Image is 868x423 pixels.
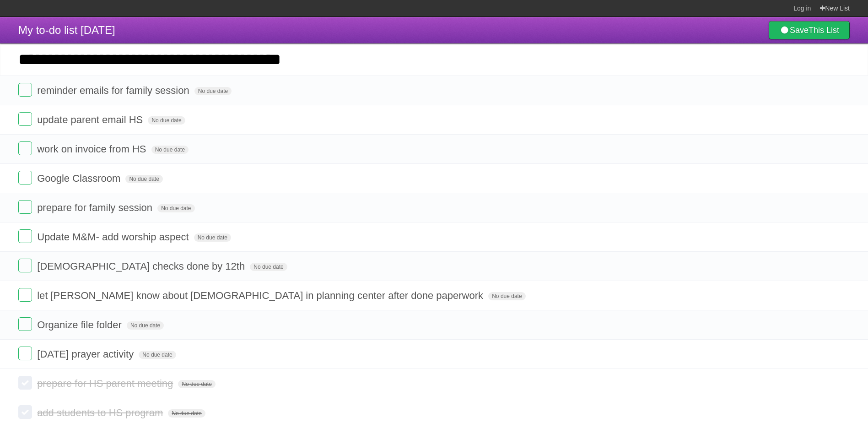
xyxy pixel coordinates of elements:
[18,259,32,272] label: Done
[809,26,839,35] b: This List
[18,347,32,360] label: Done
[18,24,115,36] span: My to-do list [DATE]
[18,317,32,331] label: Done
[488,292,525,300] span: No due date
[194,233,231,242] span: No due date
[37,378,175,389] span: prepare for HS parent meeting
[18,171,32,184] label: Done
[168,409,205,418] span: No due date
[37,407,165,418] span: add students to HS program
[18,83,32,97] label: Done
[178,380,215,388] span: No due date
[125,175,162,183] span: No due date
[37,231,191,243] span: Update M&M- add worship aspect
[18,229,32,243] label: Done
[157,204,194,212] span: No due date
[18,112,32,126] label: Done
[769,21,850,39] a: SaveThis List
[37,85,192,96] span: reminder emails for family session
[37,202,155,213] span: prepare for family session
[151,146,189,154] span: No due date
[139,351,176,359] span: No due date
[18,405,32,419] label: Done
[37,173,123,184] span: Google Classroom
[37,290,485,301] span: let [PERSON_NAME] know about [DEMOGRAPHIC_DATA] in planning center after done paperwork
[127,321,164,330] span: No due date
[37,348,136,360] span: [DATE] prayer activity
[37,319,124,331] span: Organize file folder
[18,200,32,214] label: Done
[37,114,145,125] span: update parent email HS
[18,141,32,155] label: Done
[194,87,232,95] span: No due date
[37,143,148,155] span: work on invoice from HS
[18,376,32,390] label: Done
[148,116,185,125] span: No due date
[18,288,32,302] label: Done
[250,263,287,271] span: No due date
[37,260,247,272] span: [DEMOGRAPHIC_DATA] checks done by 12th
